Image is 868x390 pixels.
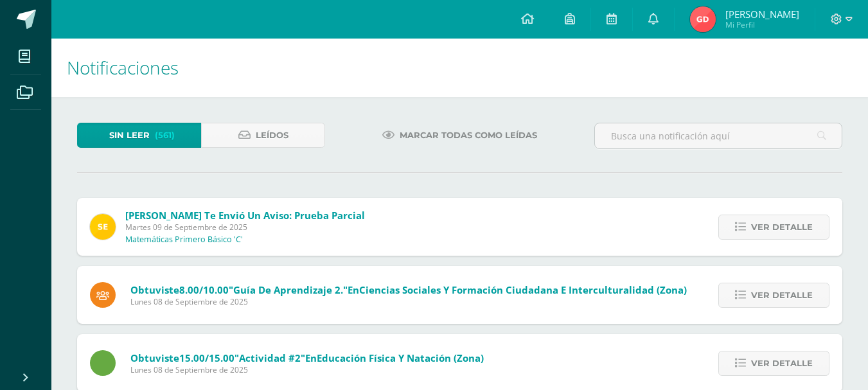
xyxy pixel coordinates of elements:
[130,351,484,364] span: Obtuviste en
[256,123,288,147] span: Leídos
[125,235,243,245] p: Matemáticas Primero Básico 'C'
[109,123,150,147] span: Sin leer
[130,283,687,296] span: Obtuviste en
[400,123,537,147] span: Marcar todas como leídas
[235,351,305,364] span: "Actividad #2"
[130,364,484,375] span: Lunes 08 de Septiembre de 2025
[130,296,687,307] span: Lunes 08 de Septiembre de 2025
[179,351,235,364] span: 15.00/15.00
[77,123,201,148] a: Sin leer(561)
[229,283,348,296] span: "Guía de aprendizaje 2."
[751,283,813,307] span: Ver detalle
[125,222,365,233] span: Martes 09 de Septiembre de 2025
[201,123,325,148] a: Leídos
[366,123,553,148] a: Marcar todas como leídas
[90,214,116,240] img: 03c2987289e60ca238394da5f82a525a.png
[317,351,484,364] span: Educación Física y Natación (Zona)
[725,19,799,30] span: Mi Perfil
[725,8,799,21] span: [PERSON_NAME]
[595,123,842,148] input: Busca una notificación aquí
[751,215,813,239] span: Ver detalle
[179,283,229,296] span: 8.00/10.00
[751,351,813,375] span: Ver detalle
[67,55,179,80] span: Notificaciones
[155,123,175,147] span: (561)
[125,209,365,222] span: [PERSON_NAME] te envió un aviso: Prueba Parcial
[690,6,716,32] img: cd20483051bed57b799a0ac89734fc46.png
[359,283,687,296] span: Ciencias Sociales y Formación Ciudadana e Interculturalidad (Zona)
